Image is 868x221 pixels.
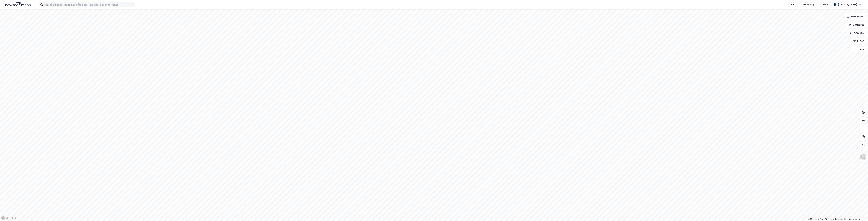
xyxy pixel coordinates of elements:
div: [PERSON_NAME] [838,3,857,7]
iframe: Chat Widget [851,205,868,221]
input: Søk på adresse, matrikkel, gårdeiere, leietakere eller personer [43,2,133,7]
div: Kart [791,3,796,7]
img: logo.a4113a55bc3d86da70a041830d287a7e.svg [5,2,31,7]
div: Mine Tags [803,3,815,7]
div: Bolig [823,3,829,7]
